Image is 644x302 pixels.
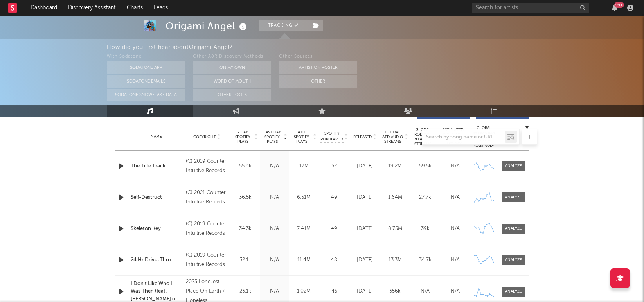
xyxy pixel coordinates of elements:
[412,162,438,170] div: 59.5k
[320,225,348,233] div: 49
[131,256,182,264] a: 24 Hr Drive-Thru
[382,256,408,264] div: 13.3M
[232,162,258,170] div: 55.4k
[442,288,468,295] div: N/A
[259,20,308,31] button: Tracking
[352,288,378,295] div: [DATE]
[412,256,438,264] div: 34.7k
[131,194,182,201] a: Self-Destruct
[320,194,348,201] div: 49
[193,75,271,88] button: Word Of Mouth
[262,225,287,233] div: N/A
[279,52,357,61] div: Other Sources
[352,256,378,264] div: [DATE]
[262,256,287,264] div: N/A
[382,194,408,201] div: 1.64M
[320,256,348,264] div: 48
[193,61,271,74] button: On My Own
[193,89,271,101] button: Other Tools
[232,194,258,201] div: 36.5k
[472,3,589,13] input: Search for artists
[186,219,228,238] div: (C) 2019 Counter Intuitive Records
[186,188,228,207] div: (C) 2021 Counter Intuitive Records
[165,20,249,32] div: Origami Angel
[107,75,185,88] button: Sodatone Emails
[291,225,317,233] div: 7.41M
[291,288,317,295] div: 1.02M
[382,162,408,170] div: 19.2M
[291,194,317,201] div: 6.51M
[131,162,182,170] a: The Title Track
[320,162,348,170] div: 52
[472,125,496,149] div: Global Streaming Trend (Last 60D)
[262,194,287,201] div: N/A
[412,288,438,295] div: N/A
[352,194,378,201] div: [DATE]
[186,251,228,270] div: (C) 2019 Counter Intuitive Records
[107,43,644,52] div: How did you first hear about Origami Angel ?
[352,225,378,233] div: [DATE]
[412,225,438,233] div: 39k
[412,128,434,146] span: Global Rolling 7D Audio Streams
[442,225,468,233] div: N/A
[279,61,357,74] button: Artist on Roster
[422,134,505,140] input: Search by song name or URL
[352,162,378,170] div: [DATE]
[291,162,317,170] div: 17M
[262,288,287,295] div: N/A
[382,225,408,233] div: 8.75M
[442,162,468,170] div: N/A
[382,288,408,295] div: 356k
[107,61,185,74] button: Sodatone App
[442,128,464,146] span: Estimated % Playlist Streams Last Day
[612,5,617,11] button: 99+
[232,288,258,295] div: 23.1k
[262,162,287,170] div: N/A
[320,288,348,295] div: 45
[614,2,624,8] div: 99 +
[186,157,228,176] div: (C) 2019 Counter Intuitive Records
[291,256,317,264] div: 11.4M
[193,52,271,61] div: Other A&R Discovery Methods
[107,89,185,101] button: Sodatone Snowflake Data
[232,225,258,233] div: 34.3k
[107,52,185,61] div: With Sodatone
[131,225,182,233] a: Skeleton Key
[232,256,258,264] div: 32.1k
[442,256,468,264] div: N/A
[442,194,468,201] div: N/A
[412,194,438,201] div: 27.7k
[279,75,357,88] button: Other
